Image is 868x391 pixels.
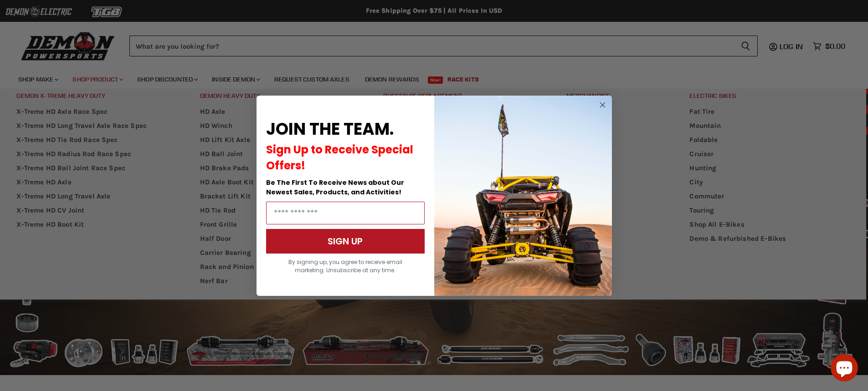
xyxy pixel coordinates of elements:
[266,117,394,141] span: JOIN THE TEAM.
[266,202,425,224] input: Email Address
[288,258,402,274] span: By signing up, you agree to receive email marketing. Unsubscribe at any time.
[266,178,404,197] span: Be The First To Receive News about Our Newest Sales, Products, and Activities!
[597,99,608,111] button: Close dialog
[266,142,413,173] span: Sign Up to Receive Special Offers!
[434,96,612,296] img: a9095488-b6e7-41ba-879d-588abfab540b.jpeg
[266,229,425,254] button: SIGN UP
[828,354,861,384] inbox-online-store-chat: Shopify online store chat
